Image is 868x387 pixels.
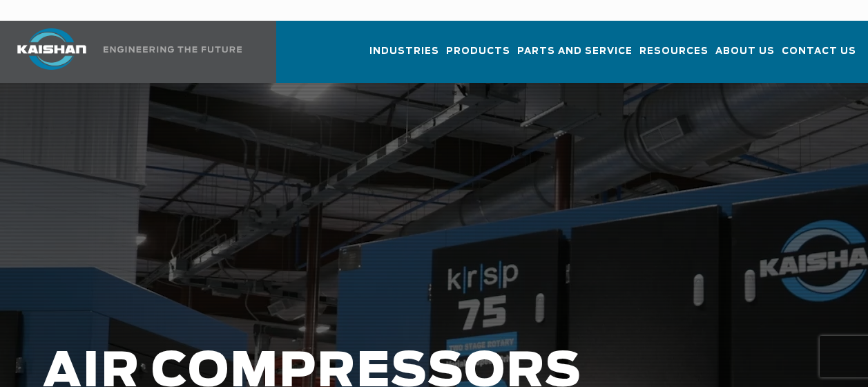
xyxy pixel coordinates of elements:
img: Engineering the future [104,46,242,53]
a: Products [446,33,510,80]
span: Parts and Service [517,44,633,59]
a: Contact Us [782,33,856,80]
a: About Us [715,33,775,80]
span: Industries [369,44,439,59]
a: Resources [639,33,708,80]
span: About Us [715,44,775,59]
span: Products [446,44,510,59]
a: Industries [369,33,439,80]
span: Resources [639,44,708,59]
a: Parts and Service [517,33,633,80]
span: Contact Us [782,44,856,59]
